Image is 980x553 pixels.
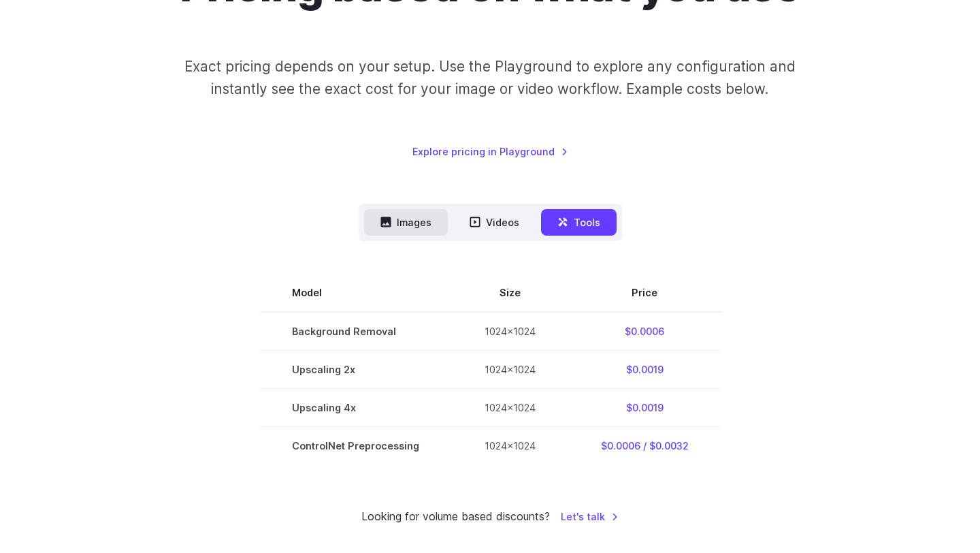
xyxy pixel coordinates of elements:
td: ControlNet Preprocessing [259,426,452,464]
small: Looking for volume based discounts? [361,508,550,526]
button: Images [364,209,448,236]
td: Upscaling 4x [259,388,452,426]
td: 1024x1024 [452,312,568,351]
td: $0.0019 [568,350,721,388]
td: 1024x1024 [452,426,568,464]
td: Background Removal [259,312,452,351]
button: Videos [453,209,536,236]
p: Exact pricing depends on your setup. Use the Playground to explore any configuration and instantl... [159,55,821,101]
th: Model [259,274,452,312]
a: Explore pricing in Playground [412,144,568,159]
td: 1024x1024 [452,350,568,388]
td: $0.0006 [568,312,721,351]
td: $0.0006 / $0.0032 [568,426,721,464]
button: Tools [541,209,617,236]
a: Let's talk [561,509,619,524]
td: Upscaling 2x [259,350,452,388]
th: Price [568,274,721,312]
td: $0.0019 [568,388,721,426]
td: 1024x1024 [452,388,568,426]
th: Size [452,274,568,312]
